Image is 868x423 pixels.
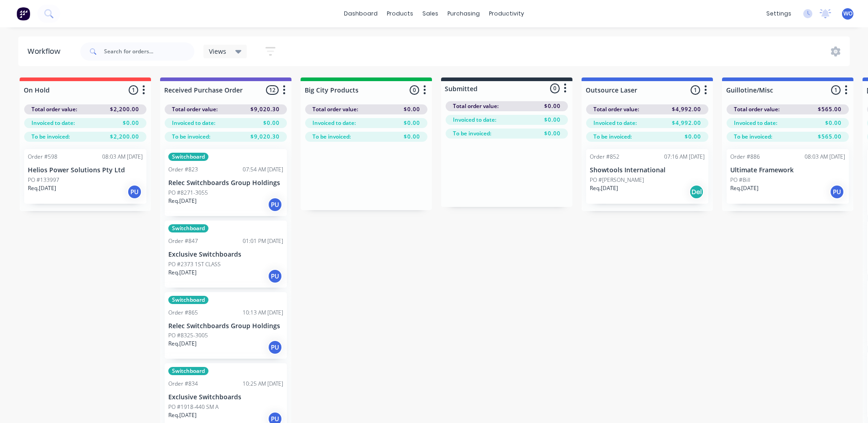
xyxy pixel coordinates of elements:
[312,105,358,113] span: Total order value:
[168,340,197,348] p: Req. [DATE]
[168,309,198,317] div: Order #865
[243,380,283,388] div: 10:25 AM [DATE]
[312,119,356,127] span: Invoiced to date:
[24,149,146,204] div: Order #59808:03 AM [DATE]Helios Power Solutions Pty LtdPO #133997Req.[DATE]PU
[484,7,529,21] div: productivity
[590,176,644,184] p: PO #[PERSON_NAME]
[734,133,772,141] span: To be invoiced:
[127,185,142,199] div: PU
[168,322,283,330] p: Relec Switchboards Group Holdings
[168,189,208,197] p: PO #8271-3055
[243,309,283,317] div: 10:13 AM [DATE]
[727,149,849,204] div: Order #88608:03 AM [DATE]Ultimate FrameworkPO #BillReq.[DATE]PU
[843,10,852,18] span: WO
[209,46,226,56] span: Views
[672,119,701,127] span: $4,992.00
[268,340,282,355] div: PU
[453,116,496,124] span: Invoiced to date:
[825,119,842,127] span: $0.00
[110,133,139,141] span: $2,200.00
[818,105,842,113] span: $565.00
[404,119,420,127] span: $0.00
[16,7,30,21] img: Factory
[165,149,287,216] div: SwitchboardOrder #82307:54 AM [DATE]Relec Switchboards Group HoldingsPO #8271-3055Req.[DATE]PU
[243,165,283,174] div: 07:54 AM [DATE]
[339,7,382,21] a: dashboard
[172,133,210,141] span: To be invoiced:
[443,7,484,21] div: purchasing
[28,166,143,174] p: Helios Power Solutions Pty Ltd
[418,7,443,21] div: sales
[590,166,705,174] p: Showtools International
[593,105,639,113] span: Total order value:
[28,184,56,192] p: Req. [DATE]
[593,119,637,127] span: Invoiced to date:
[590,153,619,161] div: Order #852
[172,119,215,127] span: Invoiced to date:
[544,116,561,124] span: $0.00
[762,7,796,21] div: settings
[123,119,139,127] span: $0.00
[268,197,282,212] div: PU
[382,7,418,21] div: products
[102,153,143,161] div: 08:03 AM [DATE]
[734,105,780,113] span: Total order value:
[734,119,777,127] span: Invoiced to date:
[268,269,282,284] div: PU
[165,221,287,288] div: SwitchboardOrder #84701:01 PM [DATE]Exclusive SwitchboardsPO #2373 1ST CLASSReq.[DATE]PU
[168,165,198,174] div: Order #823
[165,292,287,359] div: SwitchboardOrder #86510:13 AM [DATE]Relec Switchboards Group HoldingsPO #8325-3005Req.[DATE]PU
[168,179,283,187] p: Relec Switchboards Group Holdings
[168,237,198,245] div: Order #847
[830,185,844,199] div: PU
[31,119,75,127] span: Invoiced to date:
[672,105,701,113] span: $4,992.00
[168,197,197,205] p: Req. [DATE]
[312,133,351,141] span: To be invoiced:
[31,133,70,141] span: To be invoiced:
[544,102,561,110] span: $0.00
[730,176,750,184] p: PO #Bill
[168,393,283,401] p: Exclusive Switchboards
[31,105,77,113] span: Total order value:
[168,331,208,340] p: PO #8325-3005
[28,176,59,184] p: PO #133997
[27,46,65,57] div: Workflow
[168,268,197,277] p: Req. [DATE]
[168,403,218,411] p: PO #1918-440 SM A
[243,237,283,245] div: 01:01 PM [DATE]
[685,133,701,141] span: $0.00
[805,153,845,161] div: 08:03 AM [DATE]
[586,149,708,204] div: Order #85207:16 AM [DATE]Showtools InternationalPO #[PERSON_NAME]Req.[DATE]Del
[453,102,499,110] span: Total order value:
[28,153,57,161] div: Order #598
[172,105,218,113] span: Total order value:
[263,119,280,127] span: $0.00
[730,153,760,161] div: Order #886
[168,367,208,375] div: Switchboard
[664,153,705,161] div: 07:16 AM [DATE]
[453,129,491,138] span: To be invoiced:
[104,42,194,61] input: Search for orders...
[689,185,704,199] div: Del
[544,129,561,138] span: $0.00
[250,133,280,141] span: $9,020.30
[168,380,198,388] div: Order #834
[168,296,208,304] div: Switchboard
[110,105,139,113] span: $2,200.00
[168,411,197,419] p: Req. [DATE]
[404,105,420,113] span: $0.00
[250,105,280,113] span: $9,020.30
[730,184,759,192] p: Req. [DATE]
[730,166,845,174] p: Ultimate Framework
[168,153,208,161] div: Switchboard
[168,224,208,232] div: Switchboard
[404,133,420,141] span: $0.00
[168,251,283,258] p: Exclusive Switchboards
[818,133,842,141] span: $565.00
[168,260,221,268] p: PO #2373 1ST CLASS
[593,133,632,141] span: To be invoiced:
[590,184,618,192] p: Req. [DATE]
